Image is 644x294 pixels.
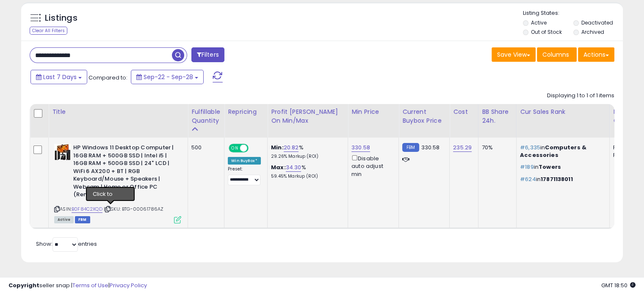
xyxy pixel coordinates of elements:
[542,50,569,59] span: Columns
[492,47,536,62] button: Save View
[229,145,240,152] span: ON
[482,144,510,151] div: 70%
[520,163,534,171] span: #189
[351,143,370,152] a: 330.58
[581,28,604,36] label: Archived
[191,47,224,62] button: Filters
[531,28,562,36] label: Out of Stock
[351,107,395,116] div: Min Price
[72,206,102,213] a: B0F84C2XQD
[351,154,392,178] div: Disable auto adjust min
[613,107,644,125] div: Num of Comp.
[191,107,221,125] div: Fulfillable Quantity
[72,281,108,289] a: Terms of Use
[8,282,147,290] div: seller snap | |
[271,107,344,125] div: Profit [PERSON_NAME] on Min/Max
[228,166,261,185] div: Preset:
[601,281,636,289] span: 2025-10-6 18:50 GMT
[421,143,440,151] span: 330.58
[271,154,341,159] p: 29.26% Markup (ROI)
[54,216,74,223] span: All listings currently available for purchase on Amazon
[43,73,77,81] span: Last 7 Days
[271,173,341,179] p: 59.45% Markup (ROI)
[284,143,299,152] a: 20.82
[73,144,176,201] b: HP Windows 11 Desktop Computer | 16GB RAM + 500GB SSD | Intel i5 | 16GB RAM + 500GB SSD | 24" LCD...
[30,27,67,35] div: Clear All Filters
[520,107,606,116] div: Cur Sales Rank
[541,175,573,183] span: 17871138011
[144,73,193,81] span: Sep-22 - Sep-28
[271,143,284,151] b: Min:
[539,163,561,171] span: Towers
[520,143,586,159] span: Computers & Accessories
[402,107,446,125] div: Current Buybox Price
[482,107,513,125] div: BB Share 24h.
[523,9,623,17] p: Listing States:
[228,107,264,116] div: Repricing
[247,145,261,152] span: OFF
[75,216,90,223] span: FBM
[36,240,97,248] span: Show: entries
[578,47,614,62] button: Actions
[537,47,577,62] button: Columns
[8,281,39,289] strong: Copyright
[581,19,613,26] label: Deactivated
[520,163,603,171] p: in
[228,157,261,165] div: Win BuyBox *
[531,19,547,26] label: Active
[520,144,603,159] p: in
[191,144,218,151] div: 500
[453,143,472,152] a: 235.29
[110,281,147,289] a: Privacy Policy
[286,163,301,172] a: 34.30
[52,107,184,116] div: Title
[54,144,71,160] img: 51BrauSQUUL._SL40_.jpg
[613,144,641,151] div: FBA: 0
[104,206,164,212] span: | SKU: BTG-00061786AZ
[402,143,419,152] small: FBM
[45,12,77,24] h5: Listings
[520,176,603,183] p: in
[271,164,341,179] div: %
[54,144,181,223] div: ASIN:
[453,107,475,116] div: Cost
[547,92,614,100] div: Displaying 1 to 1 of 1 items
[88,74,127,82] span: Compared to:
[30,70,87,84] button: Last 7 Days
[271,163,286,171] b: Max:
[271,144,341,159] div: %
[131,70,204,84] button: Sep-22 - Sep-28
[268,104,348,137] th: The percentage added to the cost of goods (COGS) that forms the calculator for Min & Max prices.
[520,175,536,183] span: #624
[613,151,641,159] div: FBM: 4
[520,143,540,151] span: #6,335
